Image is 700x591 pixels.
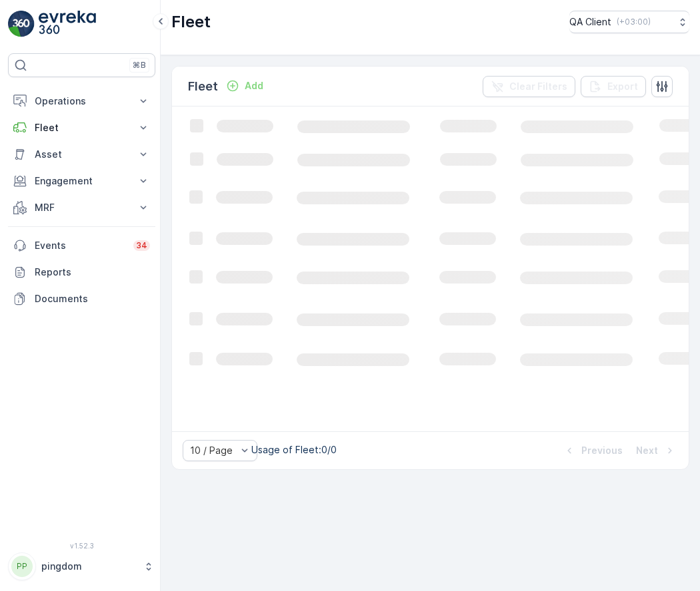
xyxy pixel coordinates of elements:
p: Fleet [171,11,211,33]
p: MRF [35,201,129,214]
p: Clear Filters [509,80,567,93]
button: Next [635,443,678,459]
a: Events34 [8,232,155,259]
p: Asset [35,148,129,161]
button: Asset [8,141,155,168]
p: Events [35,239,125,252]
p: pingdom [41,560,137,573]
p: Fleet [35,121,129,134]
p: Documents [35,292,150,305]
p: ( +03:00 ) [617,17,651,27]
p: Fleet [188,77,218,96]
p: Operations [35,95,129,108]
p: ⌘B [133,60,146,71]
button: PPpingdom [8,552,155,580]
button: Clear Filters [483,76,575,97]
p: Next [636,444,658,457]
button: Add [221,78,269,94]
button: Operations [8,88,155,114]
span: v 1.52.3 [8,542,155,550]
p: Export [607,80,638,93]
p: Add [245,79,263,93]
button: MRF [8,194,155,221]
div: PP [11,556,33,577]
p: Reports [35,266,150,279]
button: Export [581,76,646,97]
p: Previous [581,444,623,457]
a: Documents [8,286,155,312]
p: Engagement [35,174,129,188]
p: Usage of Fleet : 0/0 [251,443,337,457]
button: QA Client(+03:00) [569,11,689,33]
p: QA Client [569,15,611,29]
img: logo_light-DOdMpM7g.png [39,11,96,37]
button: Engagement [8,168,155,194]
a: Reports [8,259,155,286]
button: Previous [561,443,624,459]
img: logo [8,11,35,37]
button: Fleet [8,114,155,141]
p: 34 [136,240,147,251]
